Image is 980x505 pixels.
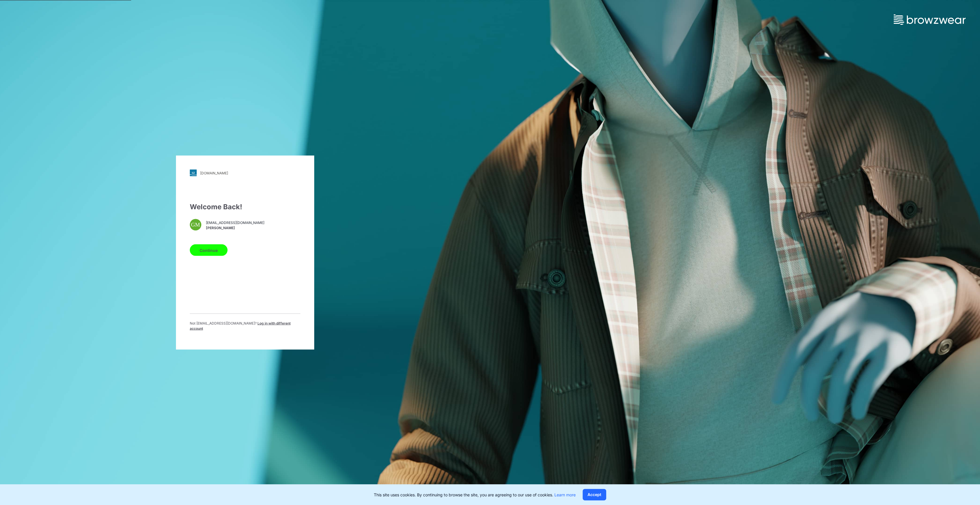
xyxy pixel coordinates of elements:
[374,492,576,498] p: This site uses cookies. By continuing to browse the site, you are agreeing to our use of cookies.
[200,171,228,175] div: [DOMAIN_NAME]
[190,169,300,176] a: [DOMAIN_NAME]
[190,169,197,176] img: svg+xml;base64,PHN2ZyB3aWR0aD0iMjgiIGhlaWdodD0iMjgiIHZpZXdCb3g9IjAgMCAyOCAyOCIgZmlsbD0ibm9uZSIgeG...
[894,14,966,25] img: browzwear-logo.73288ffb.svg
[190,202,300,212] div: Welcome Back!
[206,220,264,225] span: [EMAIL_ADDRESS][DOMAIN_NAME]
[190,219,201,231] div: GM
[206,225,264,230] span: [PERSON_NAME]
[190,321,300,331] p: Not [EMAIL_ADDRESS][DOMAIN_NAME] ?
[583,489,606,500] button: Accept
[554,492,576,497] a: Learn more
[190,244,228,256] button: Continue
